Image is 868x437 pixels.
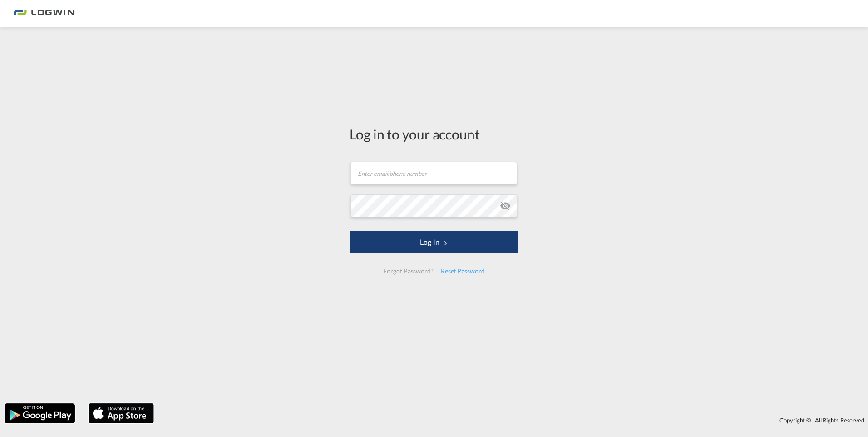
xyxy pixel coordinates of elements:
md-icon: icon-eye-off [500,200,511,211]
div: Log in to your account [350,124,518,144]
div: Copyright © . All Rights Reserved [158,412,868,428]
button: LOGIN [350,231,518,253]
div: Reset Password [437,263,488,279]
input: Enter email/phone number [350,162,517,184]
div: Forgot Password? [380,263,437,279]
img: bc73a0e0d8c111efacd525e4c8ad7d32.png [14,4,75,24]
img: google.png [4,402,76,424]
img: apple.png [88,402,155,424]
